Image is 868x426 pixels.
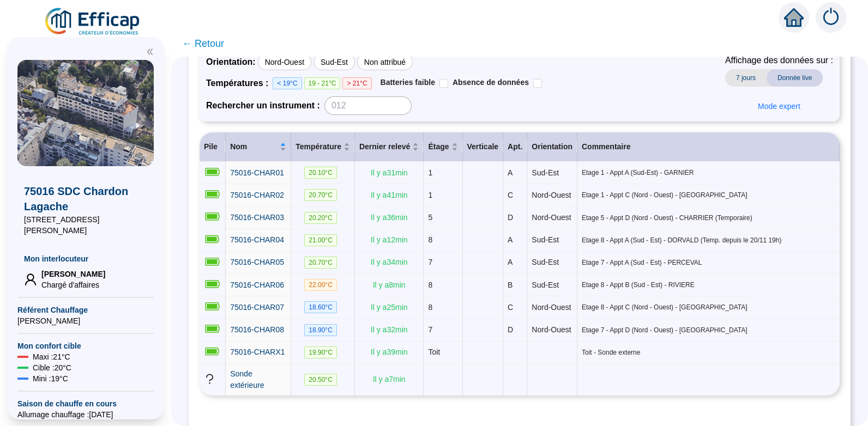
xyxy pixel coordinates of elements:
[273,77,302,89] span: < 19°C
[304,301,337,313] span: 18.60 °C
[371,348,408,356] span: Il y a 39 min
[258,54,311,70] div: Nord-Ouest
[230,234,284,246] a: 75016-CHAR04
[206,77,273,90] span: Températures :
[342,77,371,89] span: > 21°C
[816,2,846,33] img: alerts
[204,373,215,385] span: question
[324,96,412,115] input: 012
[41,269,105,279] span: [PERSON_NAME]
[371,235,408,244] span: Il y a 12 min
[230,368,286,391] a: Sonde extérieure
[582,348,835,357] span: Toit - Sonde externe
[758,101,800,112] span: Mode expert
[532,258,559,266] span: Sud-Est
[226,132,291,162] th: Nom
[230,141,278,153] span: Nom
[424,132,462,162] th: Étage
[17,340,154,351] span: Mon confort cible
[373,281,406,289] span: Il y a 8 min
[304,324,337,336] span: 18.90 °C
[304,77,341,89] span: 19 - 21°C
[508,191,513,199] span: C
[33,362,71,373] span: Cible : 20 °C
[230,235,284,244] span: 75016-CHAR04
[204,142,218,151] span: Pile
[230,348,285,356] span: 75016-CHARX1
[304,374,337,386] span: 20.50 °C
[767,69,823,87] span: Donnée live
[24,253,147,264] span: Mon interlocuteur
[17,398,154,409] span: Saison de chauffe en cours
[17,315,154,326] span: [PERSON_NAME]
[784,8,804,27] span: home
[582,214,835,222] span: Etage 5 - Appt D (Nord - Ouest) - CHARRIER (Temporaire)
[428,235,432,244] span: 8
[44,7,142,37] img: efficap energie logo
[304,189,337,201] span: 20.70 °C
[230,213,284,222] span: 75016-CHAR03
[508,325,513,334] span: D
[146,48,154,56] span: double-left
[582,191,835,199] span: Etage 1 - Appt C (Nord - Ouest) - [GEOGRAPHIC_DATA]
[582,326,835,334] span: Etage 7 - Appt D (Nord - Ouest) - [GEOGRAPHIC_DATA]
[532,213,571,222] span: Nord-Ouest
[33,351,70,362] span: Maxi : 21 °C
[24,184,147,214] span: 75016 SDC Chardon Lagache
[304,167,337,179] span: 20.10 °C
[373,375,406,384] span: Il y a 7 min
[582,236,835,245] span: Etage 8 - Appt A (Sud - Est) - DORVALD (Temp. depuis le 20/11 19h)
[304,257,337,269] span: 20.70 °C
[371,213,408,222] span: Il y a 36 min
[291,132,355,162] th: Température
[532,303,571,312] span: Nord-Ouest
[532,281,559,289] span: Sud-Est
[532,235,559,244] span: Sud-Est
[428,303,432,312] span: 8
[359,141,410,153] span: Dernier relevé
[230,257,284,268] a: 75016-CHAR05
[532,168,559,177] span: Sud-Est
[577,132,840,162] th: Commentaire
[17,409,154,420] span: Allumage chauffage : [DATE]
[725,54,833,67] span: Affichage des données sur :
[296,141,341,153] span: Température
[230,324,284,336] a: 75016-CHAR08
[428,168,432,177] span: 1
[230,325,284,334] span: 75016-CHAR08
[428,213,432,222] span: 5
[532,191,571,199] span: Nord-Ouest
[304,346,337,358] span: 19.90 °C
[230,369,264,390] span: Sonde extérieure
[357,54,413,70] div: Non attribué
[230,212,284,223] a: 75016-CHAR03
[230,346,285,358] a: 75016-CHARX1
[24,214,147,236] span: [STREET_ADDRESS][PERSON_NAME]
[230,191,284,199] span: 75016-CHAR02
[532,325,571,334] span: Nord-Ouest
[41,279,105,290] span: Chargé d'affaires
[508,168,513,177] span: A
[428,191,432,199] span: 1
[304,279,337,291] span: 22.00 °C
[582,258,835,267] span: Etage 7 - Appt A (Sud - Est) - PERCEVAL
[371,168,408,177] span: Il y a 31 min
[428,141,449,153] span: Étage
[381,78,435,87] span: Batteries faible
[725,69,767,87] span: 7 jours
[428,281,432,289] span: 8
[230,190,284,201] a: 75016-CHAR02
[463,132,504,162] th: Verticale
[371,191,408,199] span: Il y a 41 min
[749,98,809,115] button: Mode expert
[24,273,37,286] span: user
[314,54,355,70] div: Sud-Est
[230,303,284,312] span: 75016-CHAR07
[508,213,513,222] span: D
[508,303,513,312] span: C
[206,99,320,112] span: Rechercher un instrument :
[230,167,284,179] a: 75016-CHAR01
[230,258,284,266] span: 75016-CHAR05
[17,305,154,315] span: Référent Chauffage
[508,235,513,244] span: A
